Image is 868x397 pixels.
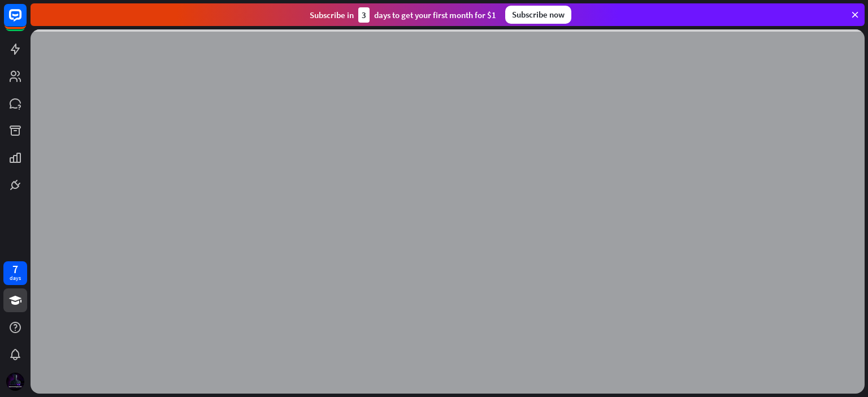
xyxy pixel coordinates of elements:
a: 7 days [3,261,27,285]
div: days [10,274,21,282]
div: Subscribe in days to get your first month for $1 [310,7,496,23]
div: Subscribe now [505,6,571,24]
div: 7 [12,264,18,274]
div: 3 [358,7,370,23]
